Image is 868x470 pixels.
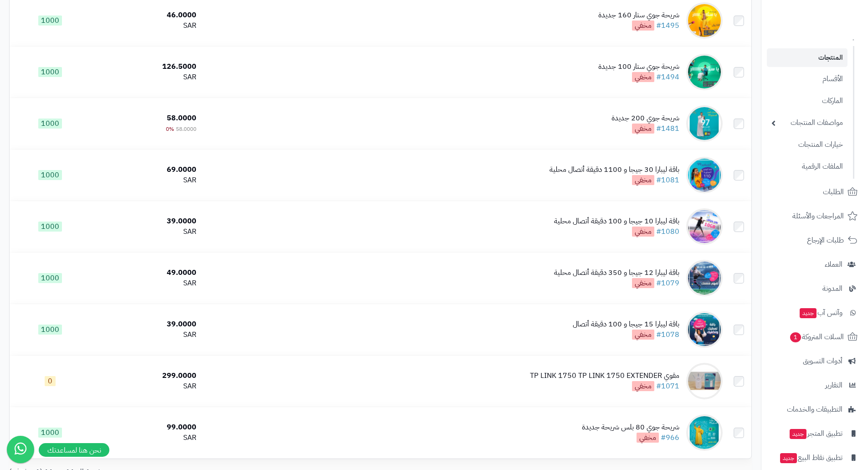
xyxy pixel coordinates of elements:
[573,319,679,330] div: باقة ليبارا 15 جيجا و 100 دقيقة أتصال
[95,72,196,83] div: SAR
[789,427,842,440] span: تطبيق المتجر
[95,62,196,72] div: 126.5000
[789,331,844,343] span: السلات المتروكة
[632,72,654,82] span: مخفي
[530,371,679,381] div: مقوي TP LINK 1750 TP LINK 1750 EXTENDER
[790,332,801,342] span: 1
[799,306,842,319] span: وآتس آب
[686,260,723,296] img: باقة ليبارا 12 جيجا و 350 دقيقة أتصال محلية
[95,422,196,433] div: 99.0000
[598,62,679,72] div: شريحة جوي ستار 100 جديدة
[767,278,863,300] a: المدونة
[779,451,842,464] span: تطبيق نقاط البيع
[95,330,196,340] div: SAR
[656,226,679,237] a: #1080
[656,278,679,289] a: #1079
[780,453,797,463] span: جديد
[803,355,842,367] span: أدوات التسويق
[632,124,654,134] span: مخفي
[767,398,863,420] a: التطبيقات والخدمات
[767,113,847,133] a: مواصفات المنتجات
[767,423,863,444] a: تطبيق المتجرجديد
[582,422,679,433] div: شريحة جوي 80 بلس شريحة جديدة
[632,21,654,31] span: مخفي
[792,210,844,222] span: المراجعات والأسئلة
[554,216,679,227] div: باقة ليبارا 10 جيجا و 100 دقيقة أتصال محلية
[767,135,847,155] a: خيارات المنتجات
[550,165,679,175] div: باقة ليبارا 30 جيجا و 1100 دقيقة أتصال محلية
[176,125,196,133] span: 58.0000
[767,302,863,324] a: وآتس آبجديد
[825,379,842,392] span: التقارير
[661,432,679,443] a: #966
[686,105,723,142] img: شريحة جوي 200 جديدة
[656,72,679,83] a: #1494
[611,113,679,124] div: شريحة جوي 200 جديدة
[767,205,863,227] a: المراجعات والأسئلة
[632,330,654,340] span: مخفي
[167,113,196,124] span: 58.0000
[767,69,847,89] a: الأقسام
[767,229,863,251] a: طلبات الإرجاع
[790,429,806,439] span: جديد
[38,273,62,283] span: 1000
[787,403,842,416] span: التطبيقات والخدمات
[95,268,196,278] div: 49.0000
[95,227,196,237] div: SAR
[686,414,723,451] img: شريحة جوي 80 بلس شريحة جديدة
[166,125,174,133] span: 0%
[767,447,863,469] a: تطبيق نقاط البيعجديد
[38,67,62,77] span: 1000
[95,10,196,21] div: 46.0000
[95,175,196,186] div: SAR
[686,54,723,90] img: شريحة جوي ستار 100 جديدة
[95,381,196,392] div: SAR
[554,268,679,278] div: باقة ليبارا 12 جيجا و 350 دقيقة أتصال محلية
[656,175,679,186] a: #1081
[632,381,654,391] span: مخفي
[686,311,723,348] img: باقة ليبارا 15 جيجا و 100 دقيقة أتصال
[95,319,196,330] div: 39.0000
[598,10,679,21] div: شريحة جوي ستار 160 جديدة
[686,157,723,193] img: باقة ليبارا 30 جيجا و 1100 دقيقة أتصال محلية
[632,175,654,185] span: مخفي
[686,2,723,39] img: شريحة جوي ستار 160 جديدة
[95,165,196,175] div: 69.0000
[807,234,844,247] span: طلبات الإرجاع
[38,325,62,335] span: 1000
[38,119,62,129] span: 1000
[637,433,659,443] span: مخفي
[767,91,847,111] a: الماركات
[38,170,62,180] span: 1000
[800,308,817,318] span: جديد
[767,157,847,176] a: الملفات الرقمية
[656,20,679,31] a: #1495
[822,282,842,295] span: المدونة
[767,181,863,203] a: الطلبات
[95,278,196,289] div: SAR
[656,381,679,392] a: #1071
[38,222,62,232] span: 1000
[686,363,723,399] img: مقوي TP LINK 1750 TP LINK 1750 EXTENDER
[767,374,863,396] a: التقارير
[767,326,863,348] a: السلات المتروكة1
[767,253,863,275] a: العملاء
[632,227,654,237] span: مخفي
[825,258,842,271] span: العملاء
[767,48,847,67] a: المنتجات
[656,123,679,134] a: #1481
[806,7,859,26] img: logo-2.png
[95,21,196,31] div: SAR
[767,350,863,372] a: أدوات التسويق
[656,329,679,340] a: #1078
[95,216,196,227] div: 39.0000
[45,376,56,386] span: 0
[95,433,196,443] div: SAR
[38,428,62,438] span: 1000
[686,208,723,245] img: باقة ليبارا 10 جيجا و 100 دقيقة أتصال محلية
[632,278,654,288] span: مخفي
[823,186,844,198] span: الطلبات
[95,371,196,381] div: 299.0000
[38,15,62,26] span: 1000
